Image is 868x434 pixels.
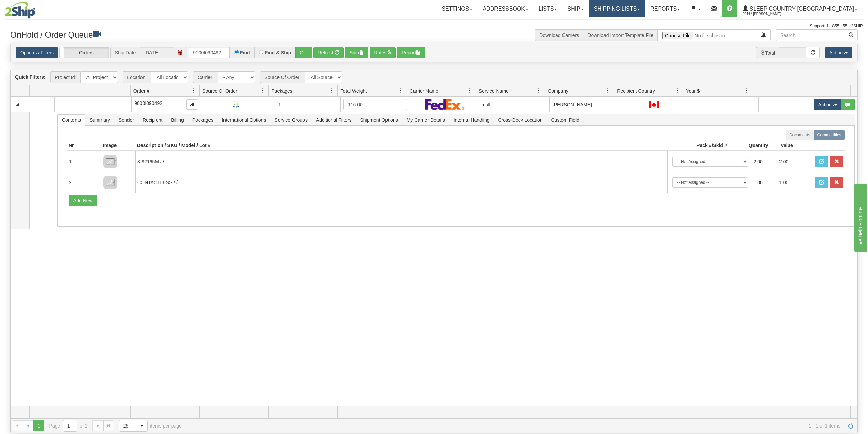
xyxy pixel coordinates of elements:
[188,114,217,125] span: Packages
[356,114,402,125] span: Shipment Options
[135,151,667,172] td: 3-92165M / /
[449,114,494,125] span: Internal Handling
[67,140,101,151] th: Nr
[136,420,147,431] span: select
[67,151,101,172] td: 1
[410,87,438,94] span: Carrier Name
[548,87,568,94] span: Company
[16,47,58,58] a: Options / Filters
[193,71,218,83] span: Carrier:
[189,47,230,58] input: Order #
[477,0,533,17] a: Addressbook
[265,50,291,55] label: Find & Ship
[138,114,166,125] span: Recipient
[188,85,199,96] a: Order # filter column settings
[123,71,151,83] span: Location:
[533,85,545,96] a: Service Name filter column settings
[547,114,583,125] span: Custom Field
[658,29,757,41] input: Import
[167,114,188,125] span: Billing
[844,29,858,41] button: Search
[494,114,547,125] span: Cross-Dock Location
[110,47,140,58] span: Ship Date
[202,87,238,94] span: Source Of Order
[85,114,114,125] span: Summary
[58,114,85,125] span: Contents
[425,99,465,110] img: FedEx Express®
[645,0,685,17] a: Reports
[345,47,368,58] button: Ship
[69,195,97,206] button: Add New
[191,423,840,429] span: 1 - 1 of 1 items
[776,29,844,41] input: Search
[397,47,425,58] button: Report
[270,114,311,125] span: Service Groups
[370,47,396,58] button: Rates
[312,114,356,125] span: Additional Filters
[230,99,242,110] img: API
[60,47,109,58] label: Orders
[737,0,863,17] a: Sleep Country [GEOGRAPHIC_DATA] 2044 / [PERSON_NAME]
[562,0,588,17] a: Ship
[63,420,77,431] input: Page 1
[776,154,802,169] td: 2.00
[479,87,509,94] span: Service Name
[5,23,863,29] div: Support: 1 - 855 - 55 - 2SHIP
[587,32,653,38] a: Download Import Template File
[751,154,777,169] td: 2.00
[776,175,802,190] td: 1.00
[33,420,44,431] span: Page 1
[770,140,804,151] th: Value
[257,85,268,96] a: Source Of Order filter column settings
[135,140,667,151] th: Description / SKU / Model / Lot #
[114,114,138,125] span: Sender
[403,114,449,125] span: My Carrier Details
[756,47,779,58] span: Total
[218,114,270,125] span: International Options
[260,71,305,83] span: Source Of Order:
[13,100,22,109] a: Collapse
[741,85,752,96] a: Your $ filter column settings
[436,0,477,17] a: Settings
[602,85,614,96] a: Company filter column settings
[852,182,867,252] iframe: chat widget
[326,85,337,96] a: Packages filter column settings
[748,6,854,12] span: Sleep Country [GEOGRAPHIC_DATA]
[686,87,700,94] span: Your $
[589,0,645,17] a: Shipping lists
[667,140,729,151] th: Pack #/Skid #
[135,172,667,193] td: CONTACTLESS / /
[5,4,63,12] div: live help - online
[672,85,683,96] a: Recipient Country filter column settings
[729,140,770,151] th: Quantity
[295,47,312,58] button: Go!
[67,172,101,193] td: 2
[845,420,856,431] a: Refresh
[480,97,550,112] td: null
[395,85,407,96] a: Total Weight filter column settings
[271,87,292,94] span: Packages
[240,50,250,55] label: Find
[313,47,344,58] button: Refresh
[103,155,117,168] img: 8DAB37Fk3hKpn3AAAAAElFTkSuQmCC
[539,32,579,38] a: Download Carriers
[814,130,845,140] label: Commodities
[340,87,367,94] span: Total Weight
[50,71,80,83] span: Project Id:
[15,73,45,80] label: Quick Filters:
[549,97,619,112] td: [PERSON_NAME]
[814,99,841,110] button: Actions
[119,420,148,432] span: Page sizes drop down
[743,11,794,17] span: 2044 / [PERSON_NAME]
[751,175,777,190] td: 1.00
[825,47,852,58] button: Actions
[786,130,814,140] label: Documents
[464,85,476,96] a: Carrier Name filter column settings
[5,2,35,19] img: logo2044.jpg
[119,420,182,432] span: items per page
[10,29,429,39] h3: OnHold / Order Queue
[49,420,88,432] span: Page of 1
[134,100,162,106] span: 9000I090492
[533,0,562,17] a: Lists
[123,422,132,429] span: 25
